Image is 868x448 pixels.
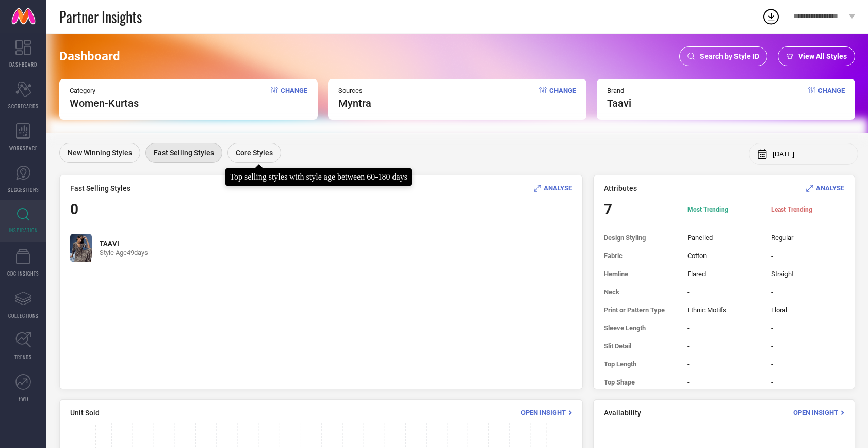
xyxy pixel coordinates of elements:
span: Cotton [687,252,761,260]
span: 0 [70,201,78,218]
span: Slit Detail [604,342,677,350]
span: SUGGESTIONS [8,186,39,194]
span: Fast Selling Styles [70,184,130,193]
span: ANALYSE [816,184,844,192]
span: Ethnic Motifs [687,306,761,314]
span: Top Length [604,360,677,368]
span: Print or Pattern Type [604,306,677,314]
span: - [687,360,761,368]
span: WORKSPACE [9,144,38,152]
span: - [687,324,761,332]
span: - [771,324,844,332]
span: taavi [607,97,631,109]
span: Sources [338,87,371,94]
span: Sleeve Length [604,324,677,332]
span: - [687,288,761,296]
span: Change [818,87,845,109]
span: FWD [19,395,28,403]
span: Category [70,87,139,94]
div: Open Insight [521,408,572,418]
span: - [771,378,844,386]
span: Style Age 49 days [100,249,148,257]
span: INSPIRATION [9,226,38,234]
span: Straight [771,270,844,278]
span: Brand [607,87,631,94]
span: New Winning Styles [68,149,132,157]
span: - [771,360,844,368]
span: Women-Kurtas [70,97,139,109]
span: CDC INSIGHTS [7,269,39,277]
span: Open Insight [521,409,566,417]
span: myntra [338,97,371,109]
span: Availability [604,409,641,417]
span: Hemline [604,270,677,278]
span: Flared [687,270,761,278]
span: - [771,288,844,296]
span: Floral [771,306,844,314]
span: Partner Insights [59,6,142,27]
span: Top Shape [604,378,677,386]
span: Search by Style ID [700,52,759,60]
span: Change [281,87,307,109]
span: COLLECTIONS [8,312,39,319]
img: 8e9a9244-b7b5-4754-b1ed-67f84229d3b61751436173562-Taavi-Women-Kurtas-3591751436172951-1.jpg [70,234,92,262]
span: Attributes [604,184,637,193]
span: SCORECARDS [8,102,39,110]
span: - [771,342,844,350]
span: Change [549,87,576,109]
span: Open Insight [793,409,838,417]
div: Analyse [806,183,844,193]
span: ANALYSE [544,184,572,192]
div: Analyse [534,183,572,193]
span: TRENDS [14,353,32,361]
input: Select month [773,150,850,158]
span: 7 [604,201,677,218]
span: Fast Selling Styles [154,149,214,157]
span: Fabric [604,252,677,260]
span: View All Styles [798,52,847,60]
span: - [687,342,761,350]
span: Least Trending [771,205,844,214]
span: - [687,378,761,386]
span: Design Styling [604,234,677,242]
span: Dashboard [59,49,120,63]
span: Neck [604,288,677,296]
span: Panelled [687,234,761,242]
span: Core Styles [236,149,273,157]
div: Open Insight [793,408,844,418]
span: TAAVI [100,239,148,247]
div: Open download list [762,7,780,26]
span: Regular [771,234,844,242]
span: Most Trending [687,205,761,214]
div: Top selling styles with style age between 60-180 days [230,172,407,182]
span: - [771,252,844,260]
span: DASHBOARD [9,60,37,68]
span: Unit Sold [70,409,100,417]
